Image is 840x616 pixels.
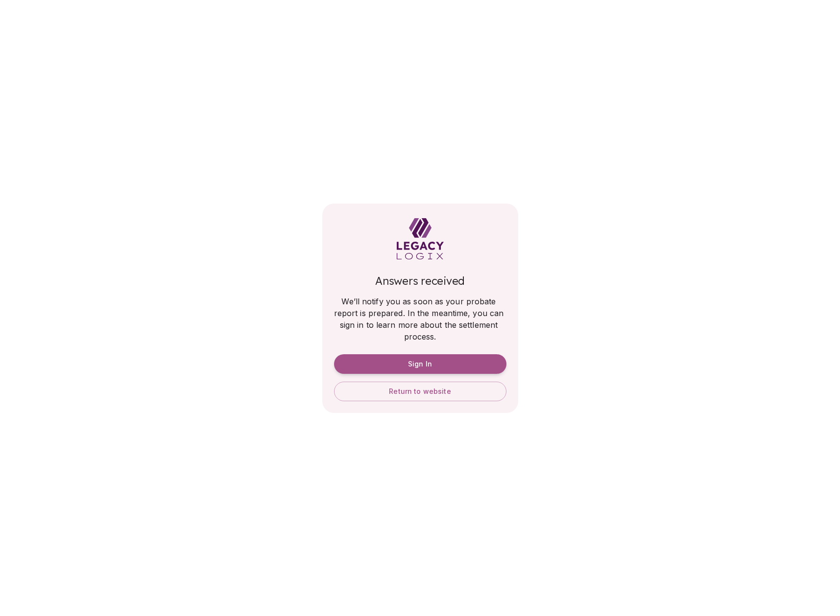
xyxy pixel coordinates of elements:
span: Return to website [389,387,451,396]
span: Sign In [408,360,432,368]
span: Answers received [375,274,465,288]
span: We’ll notify you as soon as your probate report is prepared. In the meantime, you can sign in to ... [334,297,506,342]
button: Return to website [334,382,506,401]
button: Sign In [334,354,506,374]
